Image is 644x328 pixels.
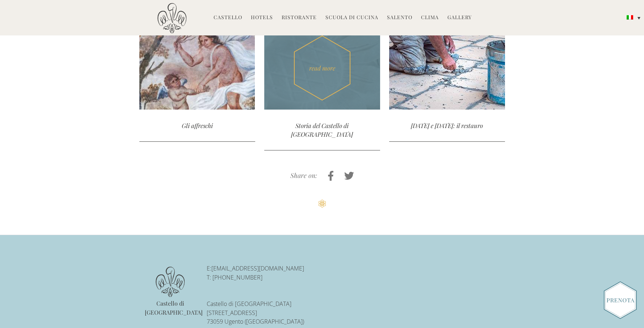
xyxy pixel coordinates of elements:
[251,14,273,22] a: Hotels
[627,15,633,20] img: Italiano
[139,110,255,142] div: Gli affreschi
[264,26,380,151] a: read more Storia del Castello di [GEOGRAPHIC_DATA]
[389,26,505,142] a: [DATE] e [DATE]: il restauro
[157,3,186,34] img: Castello di Ugento
[282,14,317,22] a: Ristorante
[214,14,242,22] a: Castello
[389,110,505,142] div: [DATE] e [DATE]: il restauro
[156,267,185,297] img: logo.png
[387,14,412,22] a: Salento
[264,110,380,151] div: Storia del Castello di [GEOGRAPHIC_DATA]
[139,26,255,142] a: Gli affreschi
[207,264,355,282] p: E: T: [PHONE_NUMBER]
[211,264,304,272] a: [EMAIL_ADDRESS][DOMAIN_NAME]
[421,14,439,22] a: Clima
[325,14,378,22] a: Scuola di Cucina
[447,14,472,22] a: Gallery
[145,299,196,317] p: Castello di [GEOGRAPHIC_DATA]
[604,281,637,319] img: Book_Button_Italian.png
[290,172,317,179] h4: Share on:
[264,26,380,110] div: read more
